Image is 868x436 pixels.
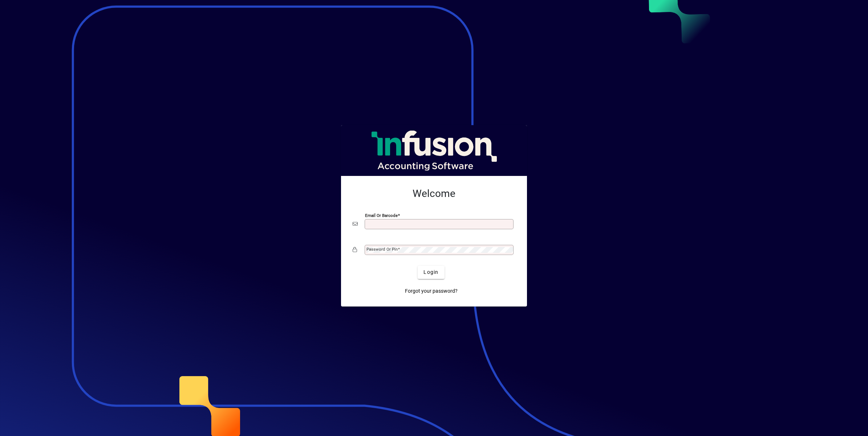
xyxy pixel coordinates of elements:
[423,268,438,276] span: Login
[353,188,515,200] h2: Welcome
[405,287,458,295] span: Forgot your password?
[418,266,444,279] button: Login
[366,247,398,252] mat-label: Password or Pin
[402,285,461,298] a: Forgot your password?
[365,213,398,218] mat-label: Email or Barcode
